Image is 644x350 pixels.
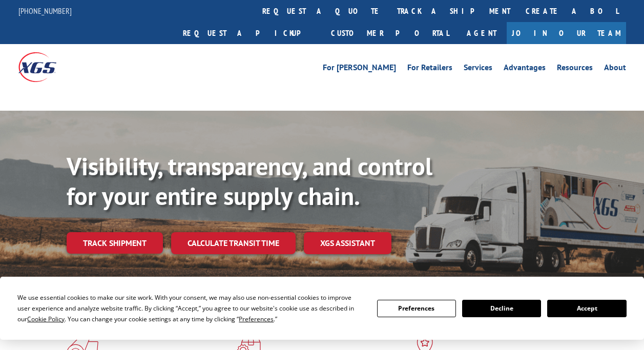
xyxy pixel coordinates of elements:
[304,232,391,254] a: XGS ASSISTANT
[407,64,452,75] a: For Retailers
[377,300,456,317] button: Preferences
[547,300,626,317] button: Accept
[17,292,364,324] div: We use essential cookies to make our site work. With your consent, we may also use non-essential ...
[557,64,593,75] a: Resources
[239,315,274,323] span: Preferences
[67,232,163,254] a: Track shipment
[323,64,396,75] a: For [PERSON_NAME]
[464,64,492,75] a: Services
[18,6,72,16] a: [PHONE_NUMBER]
[323,22,456,44] a: Customer Portal
[175,22,323,44] a: Request a pickup
[67,150,432,212] b: Visibility, transparency, and control for your entire supply chain.
[171,232,296,254] a: Calculate transit time
[507,22,626,44] a: Join Our Team
[27,315,65,323] span: Cookie Policy
[504,64,546,75] a: Advantages
[462,300,541,317] button: Decline
[456,22,507,44] a: Agent
[604,64,626,75] a: About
